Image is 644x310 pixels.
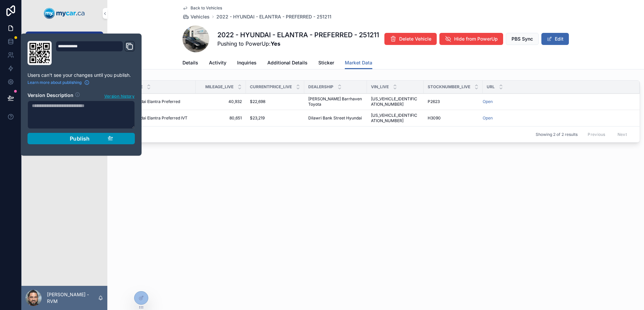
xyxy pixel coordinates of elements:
span: Back to Vehicles [191,5,222,11]
span: Hide from PowerUp [454,36,498,42]
a: Open [483,99,493,104]
span: Version history [104,92,135,99]
span: Sticker [318,59,334,66]
a: Open [483,115,632,121]
h2: Version Description [28,92,73,99]
span: $23,219 [250,115,265,121]
span: Url [487,84,495,90]
span: Details [182,59,198,66]
a: 40,932 [200,99,242,104]
span: H3090 [428,115,441,121]
a: Market Data [345,57,372,69]
img: App logo [44,8,85,19]
span: Publish [70,135,90,142]
button: Publish [28,133,135,144]
a: Dilawri Bank Street Hyundai [308,115,363,121]
a: $23,219 [250,115,300,121]
button: PBS Sync [506,33,539,45]
span: Inquiries [237,59,257,66]
a: $22,698 [250,99,300,104]
span: 2022 Hyundai Elantra Preferred IVT [120,115,187,121]
a: Activity [209,57,226,70]
a: [US_VEHICLE_IDENTIFICATION_NUMBER] [371,113,420,123]
a: Open [483,115,493,120]
span: $22,698 [250,99,265,104]
p: [PERSON_NAME] - RVM [47,291,98,305]
a: H3090 [428,115,479,121]
a: [US_VEHICLE_IDENTIFICATION_NUMBER] [371,96,420,107]
div: scrollable content [21,27,107,160]
a: 2022 - HYUNDAI - ELANTRA - PREFERRED - 251211 [216,13,331,20]
span: Learn more about publishing [28,80,82,85]
span: Mileage_live [205,84,233,90]
a: 2022 Hyundai Elantra Preferred IVT [120,115,192,121]
a: Vehicles318 [25,32,103,44]
button: Version history [104,92,135,99]
a: Sticker [318,57,334,70]
span: StockNumber_live [428,84,470,90]
span: Dilawri Bank Street Hyundai [308,115,362,121]
p: Users can't see your changes until you publish. [28,72,135,79]
span: Showing 2 of 2 results [536,132,578,137]
span: Pushing to PowerUp: [217,40,379,48]
a: Details [182,57,198,70]
a: P2623 [428,99,479,104]
a: Open [483,99,632,104]
a: Vehicles [182,13,210,20]
a: 80,651 [200,115,242,121]
button: Hide from PowerUp [439,33,503,45]
a: 2022 Hyundai Elantra Preferred [120,99,192,104]
span: P2623 [428,99,440,104]
span: Dealership [308,84,333,90]
a: Learn more about publishing [28,80,90,85]
a: Back to Vehicles [182,5,222,11]
button: Edit [541,33,569,45]
span: Vehicles [191,13,210,20]
span: Delete Vehicle [399,36,431,42]
span: PBS Sync [512,36,533,42]
span: Market Data [345,59,372,66]
span: Additional Details [267,59,308,66]
a: [PERSON_NAME] Barrhaven Toyota [308,96,363,107]
button: Delete Vehicle [384,33,437,45]
a: Additional Details [267,57,308,70]
a: Inquiries [237,57,257,70]
span: Activity [209,59,226,66]
div: Domain and Custom Link [56,41,135,65]
span: 2022 Hyundai Elantra Preferred [120,99,180,104]
span: CurrentPrice_live [250,84,292,90]
h1: 2022 - HYUNDAI - ELANTRA - PREFERRED - 251211 [217,30,379,40]
span: Vin_live [371,84,389,90]
strong: Yes [271,40,280,47]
